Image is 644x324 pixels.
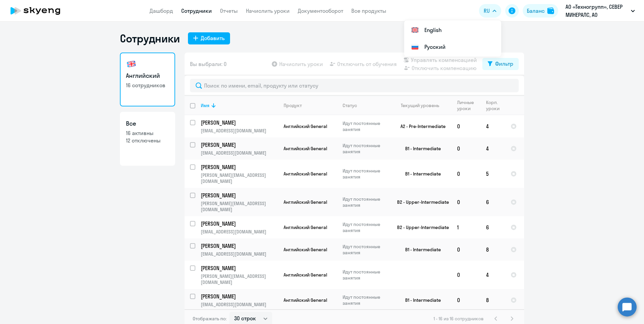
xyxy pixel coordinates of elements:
span: Английский General [284,199,327,205]
div: Статус [343,102,389,108]
td: 0 [452,289,481,311]
button: RU [479,4,501,18]
span: Английский General [284,297,327,303]
span: Вы выбрали: 0 [190,60,227,68]
div: Статус [343,102,357,108]
span: Английский General [284,145,327,152]
div: Корп. уроки [486,99,501,111]
p: [PERSON_NAME] [201,163,277,171]
button: Фильтр [482,58,519,70]
p: АО «Техногрупп», СЕВЕР МИНЕРАЛС, АО [566,3,628,19]
img: english [126,59,137,69]
td: B2 - Upper-Intermediate [389,216,452,238]
span: Английский General [284,224,327,230]
button: АО «Техногрупп», СЕВЕР МИНЕРАЛС, АО [562,3,638,19]
div: Личные уроки [457,99,480,111]
div: Продукт [284,102,302,108]
p: [EMAIL_ADDRESS][DOMAIN_NAME] [201,229,278,235]
span: Английский General [284,272,327,278]
img: balance [547,7,554,14]
div: Личные уроки [457,99,476,111]
button: Добавить [188,32,230,44]
input: Поиск по имени, email, продукту или статусу [190,79,519,92]
ul: RU [404,20,501,57]
p: 16 активны [126,129,169,137]
td: B1 - Intermediate [389,238,452,261]
td: B1 - Intermediate [389,160,452,188]
h3: Английский [126,71,169,80]
p: [EMAIL_ADDRESS][DOMAIN_NAME] [201,150,278,156]
td: 4 [481,137,505,160]
p: Идут постоянные занятия [343,244,389,256]
p: 16 сотрудников [126,82,169,89]
p: [PERSON_NAME][EMAIL_ADDRESS][DOMAIN_NAME] [201,172,278,184]
a: [PERSON_NAME] [201,163,278,171]
a: [PERSON_NAME] [201,220,278,227]
td: A2 - Pre-Intermediate [389,115,452,137]
td: B1 - Intermediate [389,289,452,311]
a: Все16 активны12 отключены [120,112,175,166]
a: [PERSON_NAME] [201,264,278,272]
p: [PERSON_NAME] [201,293,277,300]
span: Английский General [284,171,327,177]
p: Идут постоянные занятия [343,221,389,233]
p: [EMAIL_ADDRESS][DOMAIN_NAME] [201,301,278,307]
a: Английский16 сотрудников [120,53,175,106]
div: Добавить [201,34,225,42]
td: 0 [452,238,481,261]
span: 1 - 16 из 16 сотрудников [433,316,484,322]
div: Корп. уроки [486,99,505,111]
a: [PERSON_NAME] [201,293,278,300]
td: 5 [481,160,505,188]
td: 4 [481,115,505,137]
td: 6 [481,188,505,216]
p: Идут постоянные занятия [343,269,389,281]
a: [PERSON_NAME] [201,141,278,149]
p: [PERSON_NAME] [201,192,277,199]
img: Русский [411,43,419,51]
a: [PERSON_NAME] [201,119,278,126]
p: [PERSON_NAME] [201,264,277,272]
td: B2 - Upper-Intermediate [389,188,452,216]
p: [PERSON_NAME] [201,242,277,250]
div: Фильтр [495,60,513,68]
p: [PERSON_NAME][EMAIL_ADDRESS][DOMAIN_NAME] [201,200,278,213]
p: [PERSON_NAME] [201,141,277,149]
td: B1 - Intermediate [389,137,452,160]
span: Отображать по: [193,316,227,322]
p: 12 отключены [126,137,169,144]
span: Английский General [284,123,327,129]
td: 8 [481,289,505,311]
div: Продукт [284,102,337,108]
a: Отчеты [220,7,238,14]
td: 6 [481,216,505,238]
p: [EMAIL_ADDRESS][DOMAIN_NAME] [201,128,278,134]
p: Идут постоянные занятия [343,196,389,208]
td: 1 [452,216,481,238]
td: 0 [452,188,481,216]
td: 8 [481,238,505,261]
p: [PERSON_NAME][EMAIL_ADDRESS][DOMAIN_NAME] [201,273,278,285]
h3: Все [126,119,169,128]
a: Документооборот [298,7,343,14]
td: 0 [452,261,481,289]
button: Балансbalance [523,4,558,18]
a: [PERSON_NAME] [201,192,278,199]
p: [EMAIL_ADDRESS][DOMAIN_NAME] [201,251,278,257]
div: Текущий уровень [401,102,439,108]
div: Текущий уровень [394,102,451,108]
p: [PERSON_NAME] [201,119,277,126]
p: Идут постоянные занятия [343,120,389,132]
span: Английский General [284,247,327,253]
a: Начислить уроки [246,7,290,14]
div: Имя [201,102,278,108]
td: 0 [452,115,481,137]
a: Сотрудники [181,7,212,14]
td: 0 [452,160,481,188]
td: 4 [481,261,505,289]
p: [PERSON_NAME] [201,220,277,227]
div: Имя [201,102,210,108]
p: Идут постоянные занятия [343,294,389,306]
a: [PERSON_NAME] [201,242,278,250]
